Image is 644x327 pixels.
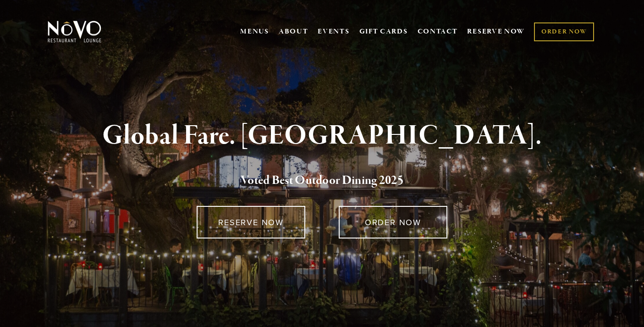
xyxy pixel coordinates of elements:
[241,172,397,190] a: Voted Best Outdoor Dining 202
[534,22,594,41] a: ORDER NOW
[359,23,408,40] a: GIFT CARDS
[102,118,542,153] strong: Global Fare. [GEOGRAPHIC_DATA].
[418,23,458,40] a: CONTACT
[339,206,447,238] a: ORDER NOW
[240,27,269,36] a: MENUS
[46,20,103,43] img: Novo Restaurant &amp; Lounge
[279,27,308,36] a: ABOUT
[467,23,525,40] a: RESERVE NOW
[197,206,305,238] a: RESERVE NOW
[318,27,349,36] a: EVENTS
[62,171,582,190] h2: 5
